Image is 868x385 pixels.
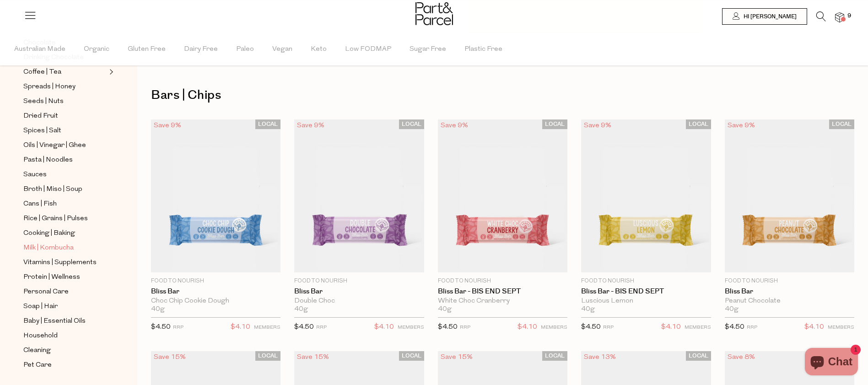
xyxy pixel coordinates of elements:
span: LOCAL [399,119,424,129]
span: Gluten Free [128,33,166,65]
a: Bliss Bar - BIS END SEPT [581,287,711,296]
a: Protein | Wellness [23,271,107,283]
span: 40g [294,305,308,314]
a: Rice | Grains | Pulses [23,213,107,224]
p: Food to Nourish [581,277,711,285]
span: LOCAL [686,119,711,129]
div: Save 9% [438,119,471,132]
span: LOCAL [542,351,567,361]
small: RRP [460,325,470,330]
span: $4.10 [518,321,537,333]
span: Milk | Kombucha [23,243,74,254]
span: 40g [151,305,165,314]
img: Part&Parcel [415,2,453,25]
span: 9 [845,12,853,20]
span: $4.50 [294,324,314,331]
span: Australian Made [14,33,65,65]
img: Bliss Bar [725,119,854,273]
span: Plastic Free [464,33,502,65]
small: RRP [603,325,614,330]
a: Sauces [23,169,107,180]
div: Save 15% [438,351,475,363]
span: $4.50 [438,324,458,331]
a: Bliss Bar [294,287,424,296]
span: Dried Fruit [23,111,58,122]
span: Broth | Miso | Soup [23,184,82,195]
div: Save 15% [294,351,332,363]
p: Food to Nourish [294,277,424,285]
span: Oils | Vinegar | Ghee [23,140,86,151]
span: LOCAL [542,119,567,129]
div: Peanut Chocolate [725,297,854,305]
a: Cleaning [23,345,107,356]
a: Bliss Bar - BIS END SEPT [438,287,567,296]
span: Vitamins | Supplements [23,257,97,268]
span: Sugar Free [410,33,446,65]
a: Milk | Kombucha [23,242,107,254]
small: RRP [316,325,327,330]
span: $4.50 [581,324,601,331]
div: Save 13% [581,351,619,363]
span: Cooking | Baking [23,228,75,239]
div: Save 8% [725,351,758,363]
span: Keto [311,33,327,65]
a: Spreads | Honey [23,81,107,92]
span: Spices | Salt [23,125,61,136]
a: Baby | Essential Oils [23,315,107,327]
a: Bliss Bar [725,287,854,296]
a: Soap | Hair [23,301,107,312]
span: Dairy Free [184,33,218,65]
a: Oils | Vinegar | Ghee [23,140,107,151]
span: Spreads | Honey [23,81,75,92]
small: MEMBERS [541,325,567,330]
a: Seeds | Nuts [23,96,107,107]
inbox-online-store-chat: Shopify online store chat [802,348,861,378]
a: Dried Fruit [23,110,107,122]
img: Bliss Bar [294,119,424,273]
p: Food to Nourish [725,277,854,285]
a: Spices | Salt [23,125,107,136]
a: Cooking | Baking [23,228,107,239]
a: Hi [PERSON_NAME] [722,8,807,25]
small: MEMBERS [254,325,280,330]
span: LOCAL [399,351,424,361]
span: Hi [PERSON_NAME] [741,13,797,21]
a: 9 [835,12,844,22]
p: Food to Nourish [438,277,567,285]
a: Broth | Miso | Soup [23,184,107,195]
a: Household [23,330,107,342]
div: Save 9% [294,119,327,132]
span: LOCAL [686,351,711,361]
span: Pasta | Noodles [23,155,73,166]
div: Save 9% [151,119,184,132]
span: $4.10 [231,321,250,333]
img: Bliss Bar [151,119,280,273]
small: RRP [173,325,183,330]
span: Low FODMAP [345,33,391,65]
span: Vegan [272,33,292,65]
span: 40g [725,305,739,314]
span: $4.50 [151,324,171,331]
img: Bliss Bar - BIS END SEPT [438,119,567,273]
a: Pasta | Noodles [23,154,107,166]
small: RRP [747,325,757,330]
div: Save 9% [581,119,614,132]
span: Cans | Fish [23,199,57,210]
a: Pet Care [23,359,107,371]
span: $4.10 [661,321,681,333]
div: Save 9% [725,119,758,132]
span: Sauces [23,169,47,180]
a: Cans | Fish [23,198,107,210]
span: LOCAL [255,119,280,129]
span: Rice | Grains | Pulses [23,213,88,224]
span: Protein | Wellness [23,272,80,283]
div: Save 15% [151,351,189,363]
a: Vitamins | Supplements [23,257,107,268]
span: $4.50 [725,324,744,331]
button: Expand/Collapse Coffee | Tea [107,66,113,77]
a: Bliss Bar [151,287,280,296]
a: Coffee | Tea [23,66,107,78]
span: Paleo [236,33,254,65]
span: $4.10 [804,321,824,333]
span: $4.10 [374,321,394,333]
